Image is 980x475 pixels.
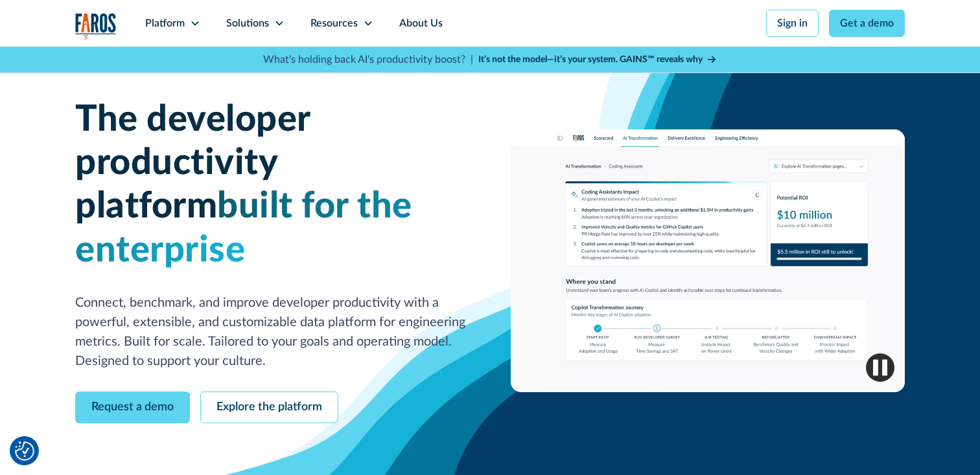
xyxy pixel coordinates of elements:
[75,188,412,268] span: built for the enterprise
[75,293,469,371] p: Connect, benchmark, and improve developer productivity with a powerful, extensible, and customiza...
[766,10,819,37] a: Sign in
[829,10,905,37] a: Get a demo
[478,55,703,64] strong: It’s not the model—it’s your system. GAINS™ reveals why
[75,13,117,39] a: home
[478,53,717,67] a: It’s not the model—it’s your system. GAINS™ reveals why
[226,16,269,31] div: Solutions
[866,353,894,382] img: Pause video
[75,392,190,423] a: Request a demo
[310,16,358,31] div: Resources
[263,52,473,67] p: What's holding back AI's productivity boost? |
[75,13,117,39] img: Logo of the analytics and reporting company Faros.
[75,98,469,272] h1: The developer productivity platform
[15,441,34,461] button: Cookie Settings
[145,16,185,31] div: Platform
[200,392,338,423] a: Explore the platform
[15,441,34,461] img: Revisit consent button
